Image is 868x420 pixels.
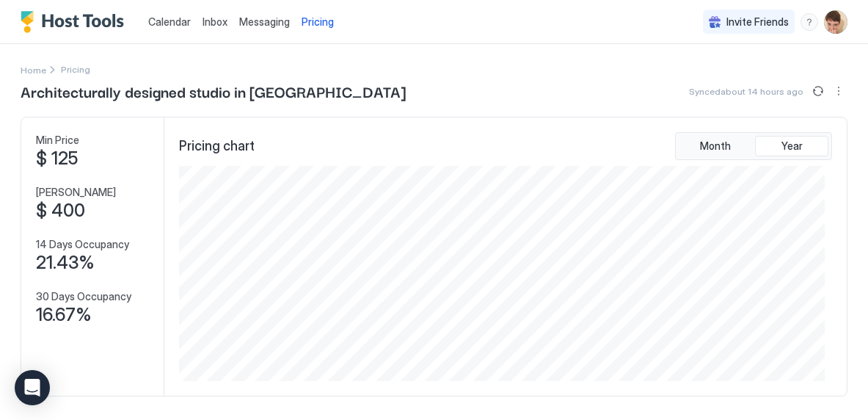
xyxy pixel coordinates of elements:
a: Host Tools Logo [21,11,131,33]
span: 14 Days Occupancy [36,238,129,251]
div: User profile [824,10,847,34]
button: Year [755,136,828,156]
div: menu [830,82,847,100]
span: 21.43% [36,252,95,274]
div: Breadcrumb [21,62,46,77]
span: Breadcrumb [61,64,90,75]
button: More options [830,82,847,100]
button: Month [679,136,752,156]
span: $ 400 [36,200,85,222]
span: $ 125 [36,148,78,170]
button: Sync prices [809,82,827,100]
div: menu [800,13,818,31]
span: [PERSON_NAME] [36,186,116,199]
span: Architecturally designed studio in [GEOGRAPHIC_DATA] [21,80,406,102]
div: tab-group [675,132,832,160]
a: Home [21,62,46,77]
span: 16.67% [36,304,92,326]
span: Messaging [239,15,290,28]
span: Min Price [36,134,79,147]
a: Calendar [148,14,191,29]
span: Home [21,65,46,76]
span: Pricing [302,15,334,29]
span: Synced about 14 hours ago [689,86,803,97]
span: Year [781,140,803,153]
span: Invite Friends [726,15,789,29]
span: 30 Days Occupancy [36,290,131,303]
span: Pricing chart [179,138,255,155]
span: Calendar [148,15,191,28]
a: Inbox [203,14,227,29]
span: Inbox [203,15,227,28]
a: Messaging [239,14,290,29]
div: Open Intercom Messenger [15,370,50,405]
span: Month [700,140,731,153]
